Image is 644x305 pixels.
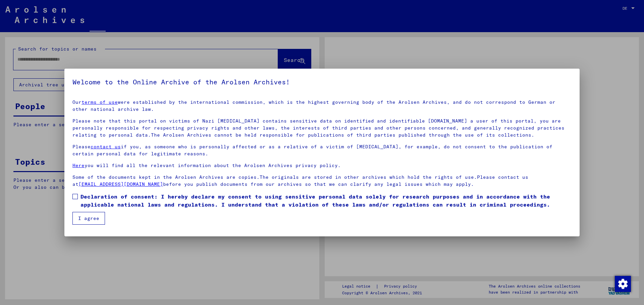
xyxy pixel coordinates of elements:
[72,162,572,169] p: you will find all the relevant information about the Arolsen Archives privacy policy.
[72,99,572,113] p: Our were established by the international commission, which is the highest governing body of the ...
[82,99,118,105] a: terms of use
[72,174,572,188] p: Some of the documents kept in the Arolsen Archives are copies.The originals are stored in other a...
[615,276,631,292] img: Change consent
[614,276,631,292] div: Change consent
[72,77,572,87] h5: Welcome to the Online Archive of the Arolsen Archives!
[91,144,121,150] a: contact us
[78,181,163,187] a: [EMAIL_ADDRESS][DOMAIN_NAME]
[72,212,105,225] button: I agree
[72,118,572,139] p: Please note that this portal on victims of Nazi [MEDICAL_DATA] contains sensitive data on identif...
[72,143,572,157] p: Please if you, as someone who is personally affected or as a relative of a victim of [MEDICAL_DAT...
[72,162,85,168] a: Here
[80,193,572,209] span: Declaration of consent: I hereby declare my consent to using sensitive personal data solely for r...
